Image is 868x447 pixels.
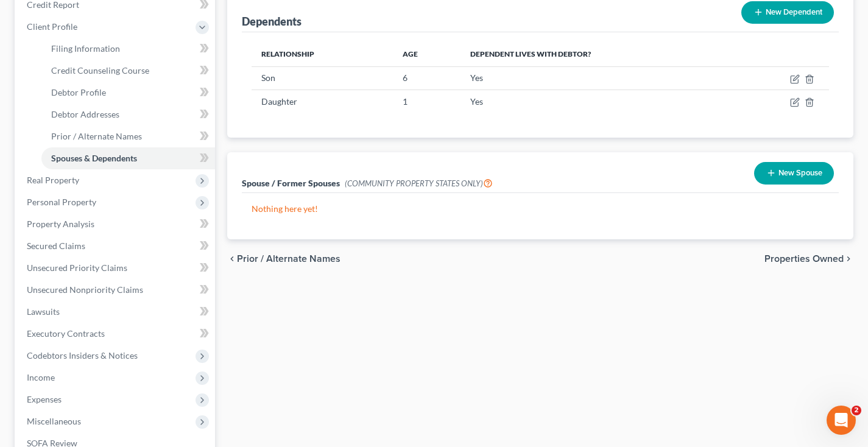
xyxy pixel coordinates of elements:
span: Unsecured Priority Claims [27,262,127,273]
td: 6 [393,66,460,90]
span: Debtor Profile [51,87,106,97]
td: 1 [393,90,460,113]
span: Spouses & Dependents [51,153,137,163]
span: Client Profile [27,21,77,32]
a: Prior / Alternate Names [41,125,215,147]
span: Executory Contracts [27,328,105,339]
a: Debtor Profile [41,82,215,104]
span: Unsecured Nonpriority Claims [27,284,143,295]
div: Dependents [242,14,302,29]
th: Age [393,42,460,66]
span: Income [27,372,55,382]
span: (COMMUNITY PROPERTY STATES ONLY) [345,178,493,188]
span: Filing Information [51,43,120,54]
a: Filing Information [41,38,215,60]
span: 2 [852,406,861,415]
span: Real Property [27,175,79,185]
td: Yes [460,66,734,90]
th: Relationship [252,42,393,66]
span: Expenses [27,394,62,404]
span: Codebtors Insiders & Notices [27,350,138,361]
a: Property Analysis [17,213,215,235]
span: Properties Owned [764,254,844,264]
a: Spouses & Dependents [41,147,215,169]
td: Daughter [252,90,393,113]
span: Secured Claims [27,241,85,251]
td: Son [252,66,393,90]
a: Unsecured Nonpriority Claims [17,279,215,301]
span: Personal Property [27,197,96,207]
span: Prior / Alternate Names [237,254,340,264]
a: Debtor Addresses [41,104,215,125]
th: Dependent lives with debtor? [460,42,734,66]
span: Property Analysis [27,219,94,229]
span: Lawsuits [27,306,60,317]
span: Miscellaneous [27,416,81,426]
iframe: Intercom live chat [827,406,856,435]
a: Unsecured Priority Claims [17,257,215,279]
a: Credit Counseling Course [41,60,215,82]
button: Properties Owned chevron_right [764,254,853,264]
span: Spouse / Former Spouses [242,178,340,188]
button: New Spouse [754,162,834,185]
p: Nothing here yet! [252,203,829,215]
a: Secured Claims [17,235,215,257]
span: Debtor Addresses [51,109,119,119]
a: Lawsuits [17,301,215,323]
button: chevron_left Prior / Alternate Names [227,254,340,264]
span: Credit Counseling Course [51,65,149,76]
a: Executory Contracts [17,323,215,345]
i: chevron_left [227,254,237,264]
span: Prior / Alternate Names [51,131,142,141]
i: chevron_right [844,254,853,264]
button: New Dependent [741,1,834,24]
td: Yes [460,90,734,113]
